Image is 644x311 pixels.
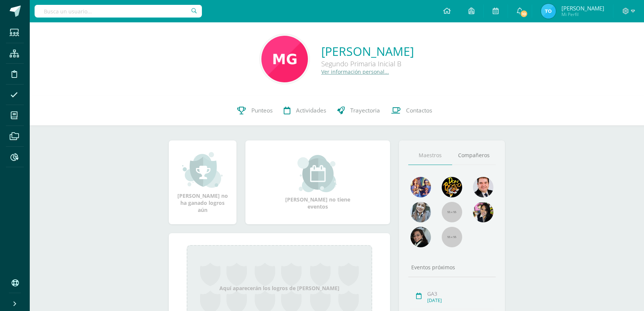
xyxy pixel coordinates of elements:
[321,68,389,75] a: Ver información personal...
[296,107,326,114] span: Actividades
[232,96,278,126] a: Punteos
[410,202,431,222] img: 45bd7986b8947ad7e5894cbc9b781108.png
[452,146,496,165] a: Compañeros
[332,96,386,126] a: Trayectoria
[408,146,452,165] a: Maestros
[321,43,414,59] a: [PERSON_NAME]
[406,107,432,114] span: Contactos
[473,177,493,197] img: 79570d67cb4e5015f1d97fde0ec62c05.png
[408,264,496,271] div: Eventos próximos
[410,177,431,197] img: 88256b496371d55dc06d1c3f8a5004f4.png
[442,177,462,197] img: 29fc2a48271e3f3676cb2cb292ff2552.png
[278,96,332,126] a: Actividades
[261,36,308,82] img: f79242d554485c21296d5ada32aa8c4c.png
[182,151,223,188] img: achievement_small.png
[280,155,355,210] div: [PERSON_NAME] no tiene eventos
[427,290,494,297] div: GA3
[251,107,273,114] span: Punteos
[442,202,462,222] img: 55x55
[541,4,556,19] img: 76a3483454ffa6e9dcaa95aff092e504.png
[350,107,380,114] span: Trayectoria
[410,227,431,247] img: 6377130e5e35d8d0020f001f75faf696.png
[176,151,229,213] div: [PERSON_NAME] no ha ganado logros aún
[386,96,438,126] a: Contactos
[297,155,338,192] img: event_small.png
[561,11,604,18] span: Mi Perfil
[427,297,494,304] div: [DATE]
[561,4,604,12] span: [PERSON_NAME]
[35,5,202,18] input: Busca un usuario...
[520,10,528,18] span: 10
[321,59,414,68] div: Segundo Primaria Inicial B
[442,227,462,247] img: 55x55
[473,202,493,222] img: ddcb7e3f3dd5693f9a3e043a79a89297.png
